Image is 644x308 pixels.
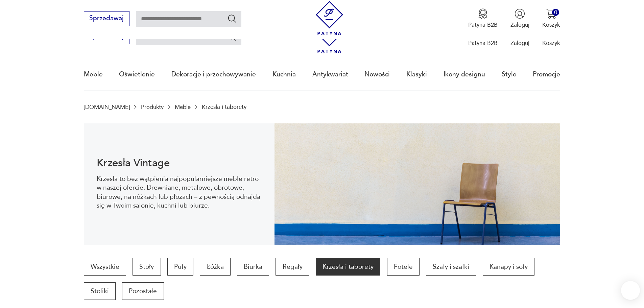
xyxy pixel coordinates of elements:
button: Patyna B2B [468,8,498,29]
a: Oświetlenie [119,59,155,90]
img: Patyna - sklep z meblami i dekoracjami vintage [312,1,347,35]
button: Zaloguj [510,8,529,29]
a: Wszystkie [84,258,126,276]
a: Pufy [167,258,193,276]
a: Meble [84,59,103,90]
img: Ikona koszyka [546,8,556,19]
p: Zaloguj [510,39,529,47]
a: Stoły [133,258,161,276]
a: Produkty [141,104,164,110]
img: Ikonka użytkownika [515,8,525,19]
a: Łóżka [200,258,230,276]
p: Patyna B2B [468,39,498,47]
button: Szukaj [227,32,237,42]
a: Dekoracje i przechowywanie [171,59,256,90]
p: Zaloguj [510,21,529,29]
a: Klasyki [406,59,427,90]
p: Krzesła to bez wątpienia najpopularniejsze meble retro w naszej ofercie. Drewniane, metalowe, obr... [97,174,261,210]
a: Regały [276,258,309,276]
a: Antykwariat [312,59,348,90]
button: 0Koszyk [542,8,560,29]
button: Sprzedawaj [84,11,129,26]
a: Kanapy i sofy [483,258,534,276]
p: Koszyk [542,21,560,29]
a: Krzesła i taborety [316,258,380,276]
a: Nowości [364,59,390,90]
a: Promocje [533,59,560,90]
a: Stoliki [84,282,116,300]
img: Ikona medalu [478,8,488,19]
p: Patyna B2B [468,21,498,29]
a: Kuchnia [272,59,296,90]
a: Pozostałe [122,282,164,300]
h1: Krzesła Vintage [97,158,261,168]
iframe: Smartsupp widget button [621,281,640,300]
a: [DOMAIN_NAME] [84,104,130,110]
p: Krzesła i taborety [202,104,246,110]
a: Meble [175,104,191,110]
button: Szukaj [227,14,237,23]
a: Style [502,59,517,90]
a: Sprzedawaj [84,34,129,40]
div: 0 [552,9,559,16]
a: Ikony designu [444,59,485,90]
a: Ikona medaluPatyna B2B [468,8,498,29]
a: Szafy i szafki [426,258,476,276]
a: Sprzedawaj [84,16,129,22]
a: Fotele [387,258,420,276]
p: Koszyk [542,39,560,47]
img: bc88ca9a7f9d98aff7d4658ec262dcea.jpg [275,123,560,245]
a: Biurka [237,258,269,276]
